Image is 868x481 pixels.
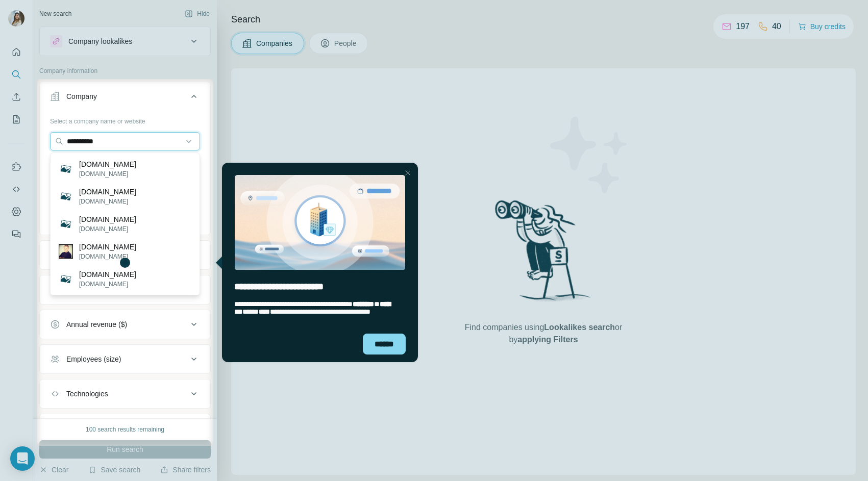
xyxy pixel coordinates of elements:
button: Keywords [40,416,210,441]
iframe: Tooltip [213,161,420,364]
button: Technologies [40,382,210,406]
p: [DOMAIN_NAME] [79,224,136,234]
img: miguelfalabella.com.br [59,244,73,259]
div: Annual revenue ($) [66,319,127,330]
div: Select a company name or website [50,113,200,126]
p: [DOMAIN_NAME] [79,242,136,252]
div: Employees (size) [66,354,121,364]
img: agenciadesegurosfalabella.com [59,272,73,286]
div: Company [66,91,97,102]
p: [DOMAIN_NAME] [79,197,136,206]
button: Company [40,84,210,113]
button: Annual revenue ($) [40,312,210,337]
p: [DOMAIN_NAME] [79,280,136,289]
img: falabella.ch [59,217,73,231]
p: [DOMAIN_NAME] [79,269,136,280]
p: [DOMAIN_NAME] [79,214,136,224]
div: 100 search results remaining [86,425,164,434]
p: [DOMAIN_NAME] [79,252,136,261]
button: Industry [40,243,210,267]
button: Employees (size) [40,347,210,371]
div: Technologies [66,389,108,399]
button: HQ location [40,277,210,302]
